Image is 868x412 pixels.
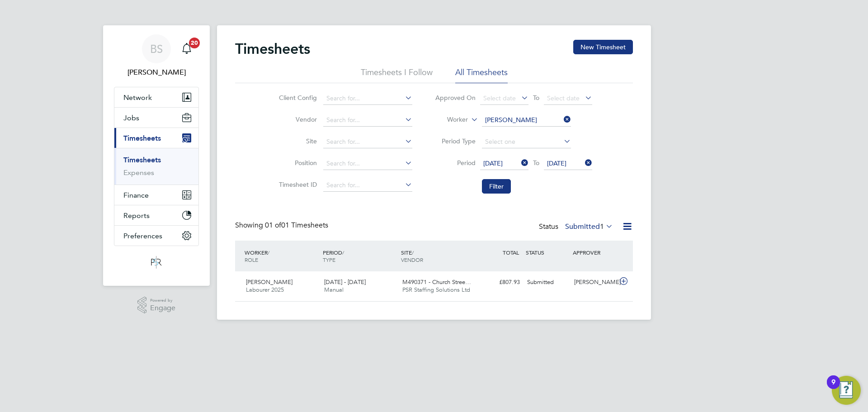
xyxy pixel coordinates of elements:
span: Reports [123,211,150,220]
span: 1 [600,222,604,231]
input: Search for... [323,179,412,192]
a: Powered byEngage [137,297,176,314]
span: / [412,249,414,256]
a: Timesheets [123,156,161,164]
label: Vendor [276,115,317,123]
h2: Timesheets [235,40,310,58]
span: Powered by [150,297,175,304]
label: Site [276,137,317,145]
label: Worker [427,115,468,124]
button: Network [114,87,198,107]
span: Timesheets [123,134,161,142]
span: M490371 - Church Stree… [402,278,471,286]
div: 9 [831,382,835,394]
input: Search for... [482,114,571,127]
button: Jobs [114,108,198,128]
div: APPROVER [571,244,618,260]
input: Search for... [323,114,412,127]
span: Labourer 2025 [246,286,284,294]
button: Preferences [114,226,198,246]
a: Expenses [123,168,154,177]
span: ROLE [245,256,258,263]
li: All Timesheets [455,67,508,83]
span: / [268,249,269,256]
div: Showing [235,221,330,230]
span: BS [150,43,163,55]
span: Engage [150,304,175,312]
a: BS[PERSON_NAME] [114,34,199,78]
a: Go to home page [114,255,199,270]
button: Finance [114,185,198,205]
span: 01 Timesheets [265,221,328,230]
div: [PERSON_NAME] [571,275,618,290]
span: TOTAL [503,249,519,256]
span: Jobs [123,114,139,122]
input: Select one [482,136,571,148]
label: Timesheet ID [276,180,317,189]
label: Period Type [435,137,476,145]
span: Network [123,93,152,102]
button: Filter [482,179,511,194]
span: / [342,249,344,256]
label: Position [276,159,317,167]
span: 20 [189,38,200,48]
span: Select date [547,94,580,102]
div: £807.93 [476,275,524,290]
li: Timesheets I Follow [361,67,433,83]
button: Timesheets [114,128,198,148]
span: [DATE] - [DATE] [324,278,366,286]
div: Status [539,221,615,233]
span: [DATE] [547,159,566,167]
span: To [530,92,542,104]
span: [PERSON_NAME] [246,278,292,286]
div: Timesheets [114,148,198,185]
div: PERIOD [321,244,399,268]
div: WORKER [242,244,321,268]
a: 20 [178,34,196,63]
span: Beth Seddon [114,67,199,78]
span: Preferences [123,232,162,240]
input: Search for... [323,92,412,105]
span: Manual [324,286,344,294]
div: SITE [399,244,477,268]
span: PSR Staffing Solutions Ltd [402,286,470,294]
div: STATUS [524,244,571,260]
label: Submitted [565,222,613,231]
span: TYPE [323,256,335,263]
img: psrsolutions-logo-retina.png [148,255,165,270]
span: 01 of [265,221,281,230]
span: [DATE] [483,159,503,167]
label: Client Config [276,94,317,102]
span: To [530,157,542,169]
label: Period [435,159,476,167]
button: Reports [114,205,198,225]
span: Finance [123,191,149,199]
button: New Timesheet [573,40,633,54]
nav: Main navigation [103,25,210,286]
div: Submitted [524,275,571,290]
label: Approved On [435,94,476,102]
input: Search for... [323,157,412,170]
span: VENDOR [401,256,423,263]
input: Search for... [323,136,412,148]
span: Select date [483,94,516,102]
button: Open Resource Center, 9 new notifications [832,376,861,405]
